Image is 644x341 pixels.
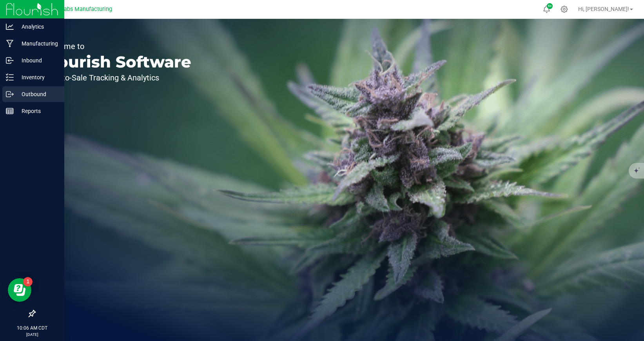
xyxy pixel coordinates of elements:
[4,325,61,332] p: 10:06 AM CDT
[578,6,629,12] span: Hi, [PERSON_NAME]!
[42,54,191,70] p: Flourish Software
[6,40,14,47] inline-svg: Manufacturing
[559,5,569,13] div: Manage settings
[14,89,61,99] p: Outbound
[42,74,191,82] p: Seed-to-Sale Tracking & Analytics
[6,107,14,115] inline-svg: Reports
[23,277,33,286] iframe: Resource center unread badge
[14,39,61,48] p: Manufacturing
[14,106,61,116] p: Reports
[14,56,61,65] p: Inbound
[14,22,61,31] p: Analytics
[4,332,61,337] p: [DATE]
[548,5,551,8] span: 9+
[8,278,31,302] iframe: Resource center
[42,42,191,50] p: Welcome to
[48,6,112,13] span: Teal Labs Manufacturing
[6,23,14,31] inline-svg: Analytics
[14,73,61,82] p: Inventory
[6,57,14,64] inline-svg: Inbound
[6,90,14,98] inline-svg: Outbound
[6,73,14,81] inline-svg: Inventory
